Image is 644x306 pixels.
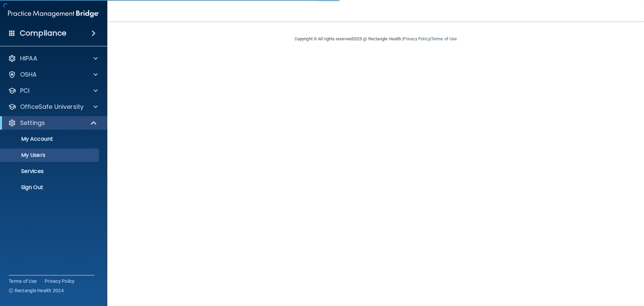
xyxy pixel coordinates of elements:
[8,7,99,20] img: PMB logo
[4,168,96,175] p: Services
[9,287,64,294] span: Ⓒ Rectangle Health 2024
[4,136,96,142] p: My Account
[20,29,66,38] h4: Compliance
[20,103,84,111] p: OfficeSafe University
[8,71,98,79] a: OSHA
[4,152,96,159] p: My Users
[20,71,37,79] p: OSHA
[4,184,96,191] p: Sign Out
[8,87,98,95] a: PCI
[8,119,97,127] a: Settings
[253,28,498,50] div: Copyright © All rights reserved 2025 @ Rectangle Health | |
[20,54,37,62] p: HIPAA
[8,54,98,62] a: HIPAA
[20,119,45,127] p: Settings
[45,278,75,285] a: Privacy Policy
[403,36,430,41] a: Privacy Policy
[8,103,98,111] a: OfficeSafe University
[20,87,30,95] p: PCI
[9,278,37,285] a: Terms of Use
[431,36,457,41] a: Terms of Use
